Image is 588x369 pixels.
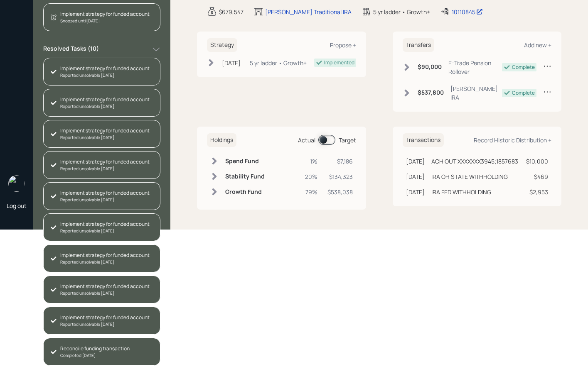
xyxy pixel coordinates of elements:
[207,38,237,52] h6: Strategy
[327,172,353,181] div: $134,323
[418,64,442,71] h6: $90,000
[225,158,265,165] h6: Spend Fund
[305,188,317,196] div: 79%
[60,127,150,134] div: Implement strategy for funded account
[219,7,244,16] div: $679,547
[8,175,25,192] img: sami-boghos-headshot.png
[60,220,150,228] div: Implement strategy for funded account
[403,133,444,147] h6: Transactions
[403,38,434,52] h6: Transfers
[406,157,425,166] div: [DATE]
[222,59,241,67] div: [DATE]
[60,228,150,234] div: Reported unsolvable [DATE]
[60,352,130,359] div: Completed [DATE]
[60,72,150,78] div: Reported unsolvable [DATE]
[207,133,236,147] h6: Holdings
[60,134,150,141] div: Reported unsolvable [DATE]
[450,84,502,102] div: [PERSON_NAME] IRA
[526,172,548,181] div: $469
[60,314,150,321] div: Implement strategy for funded account
[225,188,265,195] h6: Growth Fund
[43,44,99,54] label: Resolved Tasks ( 10 )
[60,103,150,110] div: Reported unsolvable [DATE]
[327,157,353,166] div: $7,186
[526,188,548,196] div: $2,953
[512,89,535,97] div: Complete
[298,136,315,144] div: Actual
[431,157,518,166] div: ACH OUT XXXXXXX3945;1857683
[305,157,317,166] div: 1%
[431,188,491,196] div: IRA FED WITHHOLDING
[339,136,356,144] div: Target
[60,283,150,290] div: Implement strategy for funded account
[524,41,551,49] div: Add new +
[265,7,352,16] div: [PERSON_NAME] Traditional IRA
[60,65,150,72] div: Implement strategy for funded account
[60,345,130,352] div: Reconcile funding transaction
[60,290,150,296] div: Reported unsolvable [DATE]
[60,10,150,18] div: Implement strategy for funded account
[452,7,483,16] div: 10110845
[526,157,548,166] div: $10,000
[60,189,150,197] div: Implement strategy for funded account
[512,64,535,71] div: Complete
[406,172,425,181] div: [DATE]
[60,252,150,259] div: Implement strategy for funded account
[60,321,150,327] div: Reported unsolvable [DATE]
[60,18,150,24] div: Snoozed until [DATE]
[60,96,150,103] div: Implement strategy for funded account
[418,89,444,96] h6: $537,800
[327,188,353,196] div: $538,038
[330,41,356,49] div: Propose +
[406,188,425,196] div: [DATE]
[60,166,150,172] div: Reported unsolvable [DATE]
[225,173,265,180] h6: Stability Fund
[324,59,354,66] div: Implemented
[7,202,27,210] div: Log out
[250,59,307,67] div: 5 yr ladder • Growth+
[448,59,502,76] div: E-Trade Pension Rollover
[305,172,317,181] div: 20%
[60,259,150,265] div: Reported unsolvable [DATE]
[60,197,150,203] div: Reported unsolvable [DATE]
[431,172,508,181] div: IRA OH STATE WITHHOLDING
[60,158,150,166] div: Implement strategy for funded account
[373,7,430,16] div: 5 yr ladder • Growth+
[474,136,551,144] div: Record Historic Distribution +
